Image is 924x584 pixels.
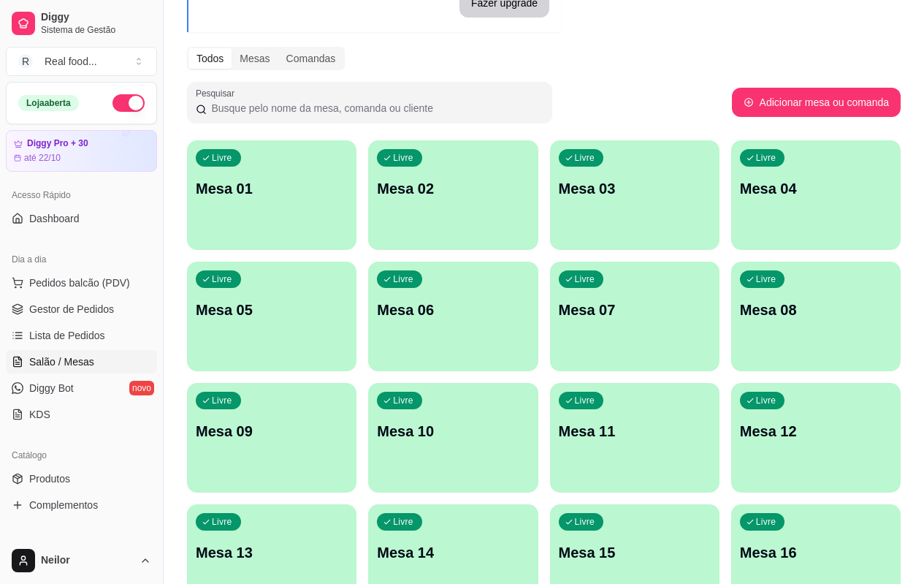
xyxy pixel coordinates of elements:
[232,48,278,69] div: Mesas
[377,178,529,199] p: Mesa 02
[196,300,348,320] p: Mesa 05
[196,542,348,563] p: Mesa 13
[6,297,157,321] a: Gestor de Pedidos
[278,48,344,69] div: Comandas
[187,383,356,493] button: LivreMesa 09
[18,54,33,69] span: R
[559,542,711,563] p: Mesa 15
[6,467,157,490] a: Produtos
[6,403,157,426] a: KDS
[756,152,776,164] p: Livre
[368,262,538,371] button: LivreMesa 06
[740,421,892,441] p: Mesa 12
[29,302,114,316] span: Gestor de Pedidos
[29,328,105,343] span: Lista de Pedidos
[559,300,711,320] p: Mesa 07
[187,262,356,371] button: LivreMesa 05
[29,211,80,226] span: Dashboard
[29,471,70,486] span: Produtos
[377,421,529,441] p: Mesa 10
[6,207,157,230] a: Dashboard
[6,350,157,373] a: Salão / Mesas
[6,543,157,578] button: Neilor
[368,383,538,493] button: LivreMesa 10
[731,383,901,493] button: LivreMesa 12
[6,324,157,347] a: Lista de Pedidos
[377,300,529,320] p: Mesa 06
[740,178,892,199] p: Mesa 04
[550,383,719,493] button: LivreMesa 11
[368,140,538,250] button: LivreMesa 02
[45,54,97,69] div: Real food ...
[740,542,892,563] p: Mesa 16
[6,47,157,76] button: Select a team
[6,183,157,207] div: Acesso Rápido
[393,152,413,164] p: Livre
[196,178,348,199] p: Mesa 01
[6,444,157,467] div: Catálogo
[6,271,157,295] button: Pedidos balcão (PDV)
[6,6,157,41] a: DiggySistema de Gestão
[24,152,61,164] article: até 22/10
[196,87,240,99] label: Pesquisar
[41,554,134,567] span: Neilor
[212,152,232,164] p: Livre
[575,395,595,406] p: Livre
[29,381,74,395] span: Diggy Bot
[18,95,79,111] div: Loja aberta
[393,273,413,285] p: Livre
[575,516,595,528] p: Livre
[756,395,776,406] p: Livre
[740,300,892,320] p: Mesa 08
[196,421,348,441] p: Mesa 09
[27,138,88,149] article: Diggy Pro + 30
[393,516,413,528] p: Livre
[575,273,595,285] p: Livre
[207,101,543,115] input: Pesquisar
[41,11,151,24] span: Diggy
[188,48,232,69] div: Todos
[6,376,157,400] a: Diggy Botnovo
[393,395,413,406] p: Livre
[559,178,711,199] p: Mesa 03
[41,24,151,36] span: Sistema de Gestão
[6,130,157,172] a: Diggy Pro + 30até 22/10
[212,273,232,285] p: Livre
[6,248,157,271] div: Dia a dia
[6,493,157,517] a: Complementos
[756,516,776,528] p: Livre
[731,140,901,250] button: LivreMesa 04
[112,94,145,112] button: Alterar Status
[731,262,901,371] button: LivreMesa 08
[212,516,232,528] p: Livre
[377,542,529,563] p: Mesa 14
[29,276,130,290] span: Pedidos balcão (PDV)
[29,498,98,512] span: Complementos
[29,407,50,422] span: KDS
[29,354,94,369] span: Salão / Mesas
[550,140,719,250] button: LivreMesa 03
[732,88,901,117] button: Adicionar mesa ou comanda
[575,152,595,164] p: Livre
[756,273,776,285] p: Livre
[559,421,711,441] p: Mesa 11
[550,262,719,371] button: LivreMesa 07
[212,395,232,406] p: Livre
[187,140,356,250] button: LivreMesa 01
